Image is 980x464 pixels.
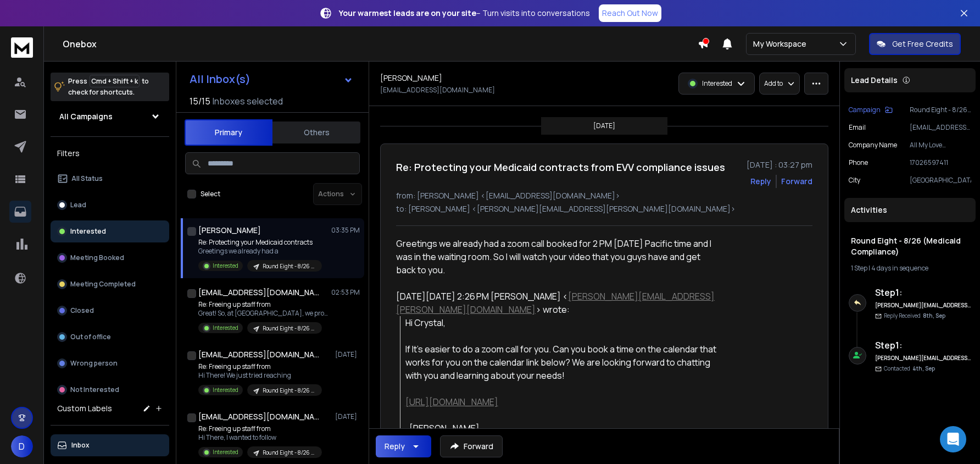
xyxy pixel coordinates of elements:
[198,349,319,360] h1: [EMAIL_ADDRESS][DOMAIN_NAME]
[849,106,881,114] p: Campaign
[747,159,812,170] p: [DATE] : 03:27 pm
[213,448,238,456] p: Interested
[912,364,935,372] span: 4th, Sep
[51,352,169,374] button: Wrong person
[263,386,315,395] p: Round Eight - 8/26 (Medicaid Compliance)
[70,306,94,315] p: Closed
[51,220,169,242] button: Interested
[602,8,658,19] p: Reach Out Now
[71,441,90,450] p: Inbox
[910,123,971,132] p: [EMAIL_ADDRESS][DOMAIN_NAME]
[90,75,140,87] span: Cmd + Shift + k
[750,176,771,187] button: Reply
[339,8,476,18] strong: Your warmest leads are on your site
[405,422,717,435] div: -[PERSON_NAME]
[181,68,362,90] button: All Inbox(s)
[213,324,238,332] p: Interested
[753,38,811,49] p: My Workspace
[910,106,971,114] p: Round Eight - 8/26 (Medicaid Compliance)
[51,106,169,128] button: All Campaigns
[213,95,283,108] h3: Inboxes selected
[190,95,210,108] span: 15 / 15
[213,386,238,394] p: Interested
[869,33,961,55] button: Get Free Credits
[380,73,442,84] h1: [PERSON_NAME]
[405,316,717,329] div: Hi Crystal,
[871,263,928,273] span: 4 days in sequence
[51,434,169,456] button: Inbox
[396,190,812,201] p: from: [PERSON_NAME] <[EMAIL_ADDRESS][DOMAIN_NAME]>
[940,426,966,452] div: Open Intercom Messenger
[51,300,169,322] button: Closed
[198,309,330,318] p: Great! So, at [GEOGRAPHIC_DATA], we provide
[198,371,322,380] p: Hi There! We just tried reaching
[851,264,969,273] div: |
[380,86,495,95] p: [EMAIL_ADDRESS][DOMAIN_NAME]
[396,290,717,316] div: [DATE][DATE] 2:26 PM [PERSON_NAME] < > wrote:
[51,247,169,269] button: Meeting Booked
[263,324,315,333] p: Round Eight - 8/26 (Medicaid Compliance)
[849,141,897,150] p: Company Name
[70,333,111,341] p: Out of office
[198,238,322,247] p: Re: Protecting your Medicaid contracts
[331,226,360,235] p: 03:35 PM
[875,354,971,362] h6: [PERSON_NAME][EMAIL_ADDRESS][PERSON_NAME][DOMAIN_NAME]
[263,262,315,270] p: Round Eight - 8/26 (Medicaid Compliance)
[875,301,971,310] h6: [PERSON_NAME][EMAIL_ADDRESS][PERSON_NAME][DOMAIN_NAME]
[781,176,812,187] div: Forward
[63,37,698,51] h1: Onebox
[198,287,319,298] h1: [EMAIL_ADDRESS][DOMAIN_NAME]
[71,174,103,183] p: All Status
[892,38,953,49] p: Get Free Credits
[764,79,783,88] p: Add to
[198,362,322,371] p: Re: Freeing up staff from
[910,176,971,185] p: [GEOGRAPHIC_DATA]
[849,106,893,114] button: Campaign
[593,121,615,130] p: [DATE]
[51,379,169,401] button: Not Interested
[70,359,118,368] p: Wrong person
[396,237,717,277] div: Greetings we already had a zoom call booked for 2 PM [DATE] Pacific time and I was in the waiting...
[68,76,149,98] p: Press to check for shortcuts.
[51,194,169,216] button: Lead
[198,300,330,309] p: Re: Freeing up staff from
[875,339,971,352] h6: Step 1 :
[910,158,971,167] p: 17026597411
[440,435,503,457] button: Forward
[198,411,319,422] h1: [EMAIL_ADDRESS][DOMAIN_NAME]
[59,111,113,122] h1: All Campaigns
[335,350,360,359] p: [DATE]
[844,198,976,222] div: Activities
[201,190,220,198] label: Select
[272,120,360,145] button: Others
[599,4,661,22] a: Reach Out Now
[11,435,33,457] span: D
[851,235,969,257] h1: Round Eight - 8/26 (Medicaid Compliance)
[263,449,315,457] p: Round Eight - 8/26 (Medicaid Compliance)
[875,286,971,299] h6: Step 1 :
[884,364,935,373] p: Contacted
[11,37,33,58] img: logo
[405,396,498,408] a: [URL][DOMAIN_NAME]
[702,79,732,88] p: Interested
[385,441,405,452] div: Reply
[51,168,169,190] button: All Status
[851,75,898,86] p: Lead Details
[331,288,360,297] p: 02:53 PM
[923,312,945,319] span: 8th, Sep
[198,225,261,236] h1: [PERSON_NAME]
[57,403,112,414] h3: Custom Labels
[849,158,868,167] p: Phone
[70,385,119,394] p: Not Interested
[405,343,717,382] div: If It's easier to do a zoom call for you. Can you book a time on the calendar that works for you ...
[849,176,860,185] p: city
[396,203,812,214] p: to: [PERSON_NAME] <[PERSON_NAME][EMAIL_ADDRESS][PERSON_NAME][DOMAIN_NAME]>
[396,159,725,175] h1: Re: Protecting your Medicaid contracts from EVV compliance issues
[70,227,106,236] p: Interested
[849,123,866,132] p: Email
[51,326,169,348] button: Out of office
[335,412,360,421] p: [DATE]
[376,435,431,457] button: Reply
[51,146,169,161] h3: Filters
[185,119,272,146] button: Primary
